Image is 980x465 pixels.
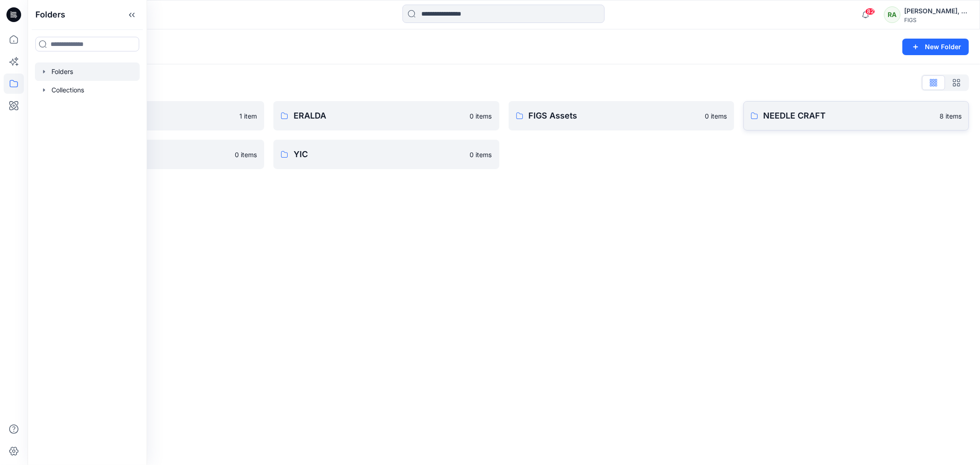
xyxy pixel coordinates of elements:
[470,111,492,121] p: 0 items
[273,101,499,130] a: ERALDA0 items
[294,109,464,122] p: ERALDA
[470,150,492,159] p: 0 items
[865,8,875,15] span: 82
[39,101,264,130] a: Browzwear Studio1 item
[764,109,934,122] p: NEEDLE CRAFT
[39,140,264,169] a: [PERSON_NAME]0 items
[529,109,699,122] p: FIGS Assets
[294,148,464,161] p: YIC
[705,111,727,121] p: 0 items
[743,101,969,130] a: NEEDLE CRAFT8 items
[904,6,969,17] div: [PERSON_NAME], [PERSON_NAME]
[239,111,257,121] p: 1 item
[235,150,257,159] p: 0 items
[940,111,962,121] p: 8 items
[902,39,969,55] button: New Folder
[884,6,901,23] div: RA
[273,140,499,169] a: YIC0 items
[509,101,734,130] a: FIGS Assets0 items
[904,17,969,23] div: FIGS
